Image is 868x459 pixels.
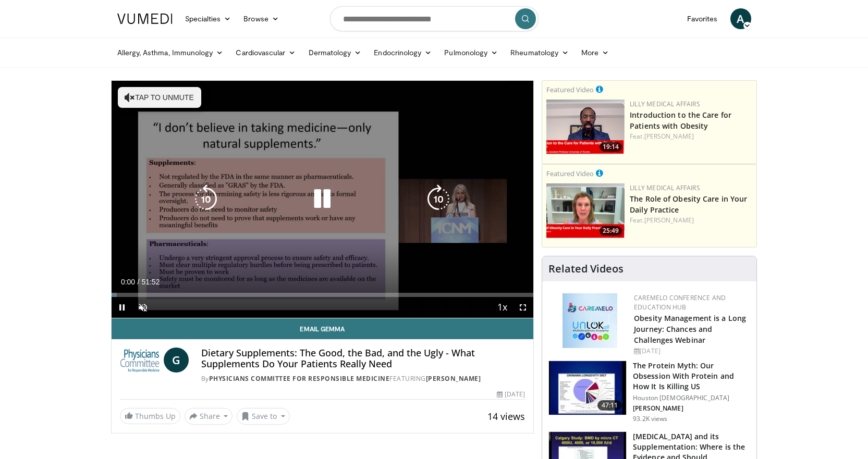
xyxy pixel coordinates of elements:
img: acc2e291-ced4-4dd5-b17b-d06994da28f3.png.150x105_q85_crop-smart_upscale.png [546,100,625,154]
a: 19:14 [546,100,625,154]
span: 14 views [487,410,525,423]
a: Introduction to the Care for Patients with Obesity [630,110,731,131]
a: [PERSON_NAME] [426,374,481,383]
p: 93.2K views [633,415,667,423]
img: e1208b6b-349f-4914-9dd7-f97803bdbf1d.png.150x105_q85_crop-smart_upscale.png [546,183,625,238]
button: Pause [112,297,132,318]
a: Specialties [179,8,238,29]
a: Cardiovascular [229,42,302,63]
h3: The Protein Myth: Our Obsession With Protein and How It Is Killing US [633,361,750,392]
a: The Role of Obesity Care in Your Daily Practice [630,194,747,215]
a: Endocrinology [368,42,438,63]
h4: Related Videos [548,263,624,275]
button: Playback Rate [492,297,512,318]
span: 51:52 [141,278,160,286]
a: Favorites [681,8,724,29]
a: [PERSON_NAME] [644,216,694,225]
a: Browse [237,8,285,29]
button: Fullscreen [512,297,533,318]
a: Pulmonology [438,42,504,63]
a: 25:49 [546,183,625,238]
div: Progress Bar [112,293,534,297]
img: Physicians Committee for Responsible Medicine [120,348,160,373]
small: Featured Video [546,85,594,94]
a: Obesity Management is a Long Journey: Chances and Challenges Webinar [634,313,746,345]
a: Allergy, Asthma, Immunology [111,42,230,63]
button: Save to [237,408,290,425]
span: 19:14 [600,142,622,152]
a: Physicians Committee for Responsible Medicine [209,374,390,383]
span: 0:00 [121,278,135,286]
a: Thumbs Up [120,408,180,424]
a: [PERSON_NAME] [644,132,694,141]
h4: Dietary Supplements: The Good, the Bad, and the Ugly - What Supplements Do Your Patients Really Need [201,348,525,370]
span: / [138,278,140,286]
span: 47:11 [597,400,622,411]
img: 45df64a9-a6de-482c-8a90-ada250f7980c.png.150x105_q85_autocrop_double_scale_upscale_version-0.2.jpg [563,293,617,348]
button: Unmute [132,297,153,318]
a: Lilly Medical Affairs [630,100,700,108]
img: b7b8b05e-5021-418b-a89a-60a270e7cf82.150x105_q85_crop-smart_upscale.jpg [549,361,626,415]
div: Feat. [630,132,752,141]
a: Lilly Medical Affairs [630,183,700,192]
p: [PERSON_NAME] [633,404,750,413]
div: [DATE] [634,346,748,356]
button: Tap to unmute [118,87,201,108]
a: CaReMeLO Conference and Education Hub [634,293,726,312]
div: [DATE] [497,390,525,399]
img: VuMedi Logo [117,14,173,24]
a: Dermatology [302,42,368,63]
a: A [730,8,751,29]
small: Featured Video [546,169,594,178]
div: Feat. [630,216,752,225]
button: Share [185,408,233,425]
span: 25:49 [600,226,622,235]
video-js: Video Player [112,81,534,318]
p: Houston [DEMOGRAPHIC_DATA] [633,394,750,402]
a: 47:11 The Protein Myth: Our Obsession With Protein and How It Is Killing US Houston [DEMOGRAPHIC_... [548,361,750,423]
a: More [575,42,615,63]
a: G [164,348,189,373]
a: Email Gemma [112,318,534,339]
a: Rheumatology [504,42,575,63]
input: Search topics, interventions [330,6,539,31]
div: By FEATURING [201,374,525,383]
